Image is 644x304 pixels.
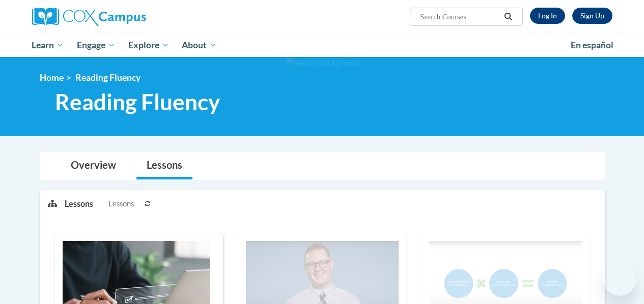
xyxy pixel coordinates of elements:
span: Explore [128,39,169,51]
input: Search Courses [419,11,500,23]
span: Reading Fluency [55,88,220,115]
a: Engage [70,34,122,57]
a: Log In [530,8,565,24]
span: Reading Fluency [75,72,141,83]
a: Cox Campus [32,8,215,26]
a: En español [564,35,620,56]
span: Learn [32,39,64,51]
a: Lessons [136,153,192,179]
button: Search [500,11,516,23]
iframe: Button to launch messaging window [603,263,636,296]
a: Learn [25,34,71,57]
span: About [182,39,216,51]
a: Overview [61,153,126,179]
a: About [175,34,223,57]
span: Engage [77,39,115,51]
img: Cox Campus [32,8,146,26]
a: Register [572,8,612,24]
img: Section background [286,57,358,69]
a: Home [40,72,64,83]
span: En español [571,40,613,50]
p: Lessons [65,198,93,209]
span: Lessons [108,198,134,209]
a: Explore [122,34,176,57]
div: Main menu [24,34,620,57]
